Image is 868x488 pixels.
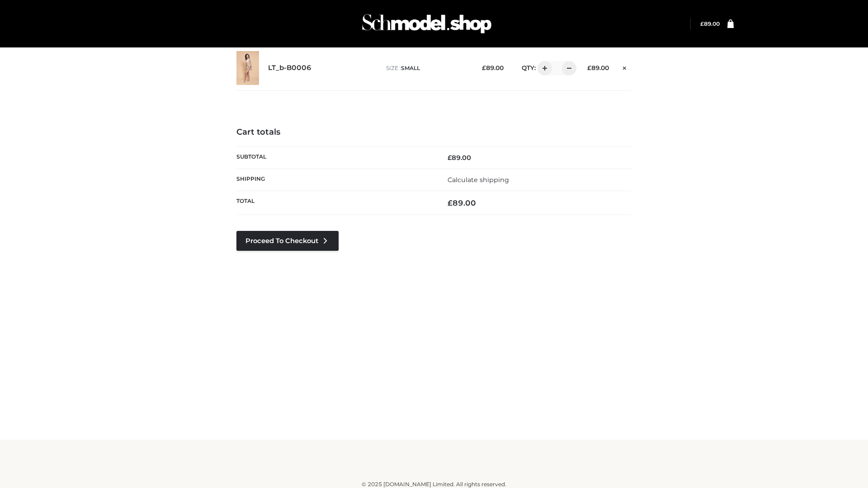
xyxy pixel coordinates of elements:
th: Subtotal [236,146,434,169]
span: £ [587,64,591,71]
p: size : [386,64,468,72]
bdi: 89.00 [587,64,609,71]
bdi: 89.00 [448,154,471,162]
bdi: 89.00 [700,20,720,27]
a: Proceed to Checkout [236,231,339,251]
span: £ [448,198,453,207]
img: LT_b-B0006 - SMALL [236,51,259,85]
a: Remove this item [618,61,632,73]
span: £ [482,64,486,71]
a: LT_b-B0006 [268,64,311,72]
h4: Cart totals [236,127,632,137]
a: £89.00 [700,20,720,27]
img: Schmodel Admin 964 [359,6,495,42]
span: SMALL [401,65,420,71]
span: £ [700,20,704,27]
th: Total [236,191,434,215]
bdi: 89.00 [482,64,504,71]
bdi: 89.00 [448,198,476,207]
div: QTY: [513,61,573,75]
a: Calculate shipping [448,176,509,184]
span: £ [448,154,452,162]
th: Shipping [236,169,434,191]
